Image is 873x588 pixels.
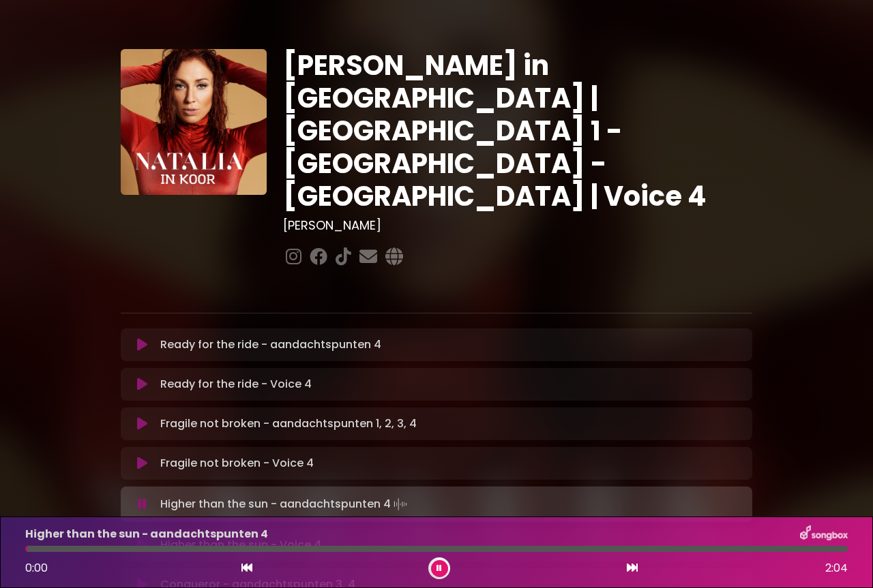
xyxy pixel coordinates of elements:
p: Higher than the sun - aandachtspunten 4 [25,526,268,542]
p: Ready for the ride - Voice 4 [160,376,312,392]
h3: [PERSON_NAME] [283,218,753,233]
p: Fragile not broken - aandachtspunten 1, 2, 3, 4 [160,416,417,432]
img: YTVS25JmS9CLUqXqkEhs [121,49,267,195]
p: Higher than the sun - aandachtspunten 4 [160,495,410,514]
p: Fragile not broken - Voice 4 [160,455,314,471]
h1: [PERSON_NAME] in [GEOGRAPHIC_DATA] | [GEOGRAPHIC_DATA] 1 - [GEOGRAPHIC_DATA] - [GEOGRAPHIC_DATA] ... [283,49,753,213]
p: Ready for the ride - aandachtspunten 4 [160,337,381,353]
span: 0:00 [25,560,48,576]
img: waveform4.gif [391,495,410,514]
span: 2:04 [825,560,848,576]
img: songbox-logo-white.png [800,525,848,543]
